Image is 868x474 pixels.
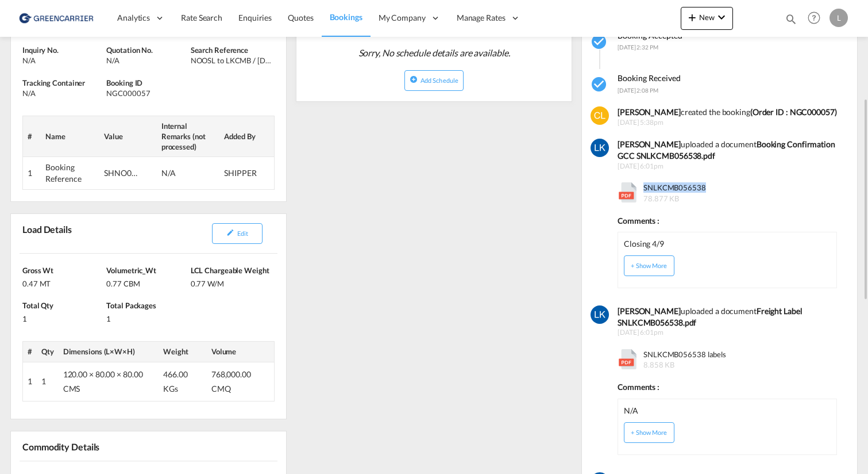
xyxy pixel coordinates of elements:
td: 1 [23,362,37,401]
span: SNLKCMB056538 [641,182,706,203]
td: Booking Reference [41,157,99,189]
span: Edit [237,230,248,237]
span: 466.00 KGs [163,369,187,394]
md-icon: icon-chevron-down [715,10,728,24]
div: 0.77 W/M [191,276,272,289]
div: 1 [106,311,187,324]
div: Help [804,8,830,29]
div: Comments : [618,209,837,227]
th: Qty [37,342,59,362]
button: + Show More [624,255,674,276]
div: N/A [161,167,196,179]
td: 1 [37,362,59,401]
span: SNLKCMB056538 labels [641,349,726,370]
md-icon: icon-magnify [785,13,797,25]
span: Total Packages [106,301,156,310]
div: 1 [22,311,103,324]
span: Booking Received [618,73,681,83]
span: Gross Wt [22,266,53,275]
span: Rate Search [181,13,222,22]
span: 768,000.00 CMQ [211,369,251,394]
th: Volume [207,342,275,362]
span: [DATE] 2:32 PM [618,44,658,51]
b: [PERSON_NAME] [618,139,681,149]
div: N/A [22,55,103,66]
b: [PERSON_NAME] [618,306,681,316]
span: [DATE] 6:01pm [618,162,843,171]
span: [DATE] 2:08 PM [618,87,658,94]
th: Name [41,116,99,157]
th: # [23,342,37,362]
span: LCL Chargeable Weight [191,266,269,275]
th: # [23,116,41,157]
span: 78.877 KB [643,194,679,203]
span: Tracking Container [22,78,85,87]
span: 120.00 × 80.00 × 80.00 CMS [63,369,143,394]
b: (Order ID : NGC000057) [750,107,837,117]
button: icon-pencilEdit [212,223,263,244]
img: 0ocgo4AAAAGSURBVAMAOl6AW4jsYCYAAAAASUVORK5CYII= [591,139,609,157]
b: [PERSON_NAME] [618,107,681,117]
div: Comments : [618,376,837,393]
span: Enquiries [238,13,272,22]
th: Internal Remarks (not processed) [157,116,220,157]
b: Freight Label SNLKCMB056538.pdf [618,306,803,327]
th: Value [99,116,156,157]
th: Dimensions (L×W×H) [59,342,159,362]
md-icon: icon-plus 400-fg [685,10,699,24]
div: NOOSL to LKCMB / 28 Aug 2025 [191,55,272,66]
div: icon-magnify [785,13,797,30]
div: uploaded a document [618,305,843,328]
md-icon: icon-checkbox-marked-circle [591,33,609,51]
div: SHNO00075709 [104,167,138,179]
span: Inquiry No. [22,45,59,55]
span: Booking ID [106,78,142,87]
div: L [830,9,848,27]
button: icon-plus-circleAdd Schedule [404,70,464,91]
span: New [685,13,728,22]
div: N/A [22,88,103,98]
md-icon: icon-pencil [226,228,234,236]
td: 1 [23,157,41,189]
button: icon-plus 400-fgNewicon-chevron-down [681,7,733,30]
span: 8.858 KB [643,360,674,369]
span: Bookings [330,12,362,22]
img: +29QvbAAAABklEQVQDAHZYQ3loFD54AAAAAElFTkSuQmCC [591,106,609,125]
span: Analytics [117,12,150,24]
span: Help [804,8,824,28]
md-icon: icon-plus-circle [410,75,418,83]
button: + Show More [624,422,674,443]
span: Total Qty [22,301,53,310]
div: created the booking [618,106,843,118]
span: My Company [379,12,426,24]
span: Search Reference [191,45,248,55]
div: Load Details [20,219,76,249]
td: SHIPPER [219,157,274,189]
body: Editor, editor2 [11,12,245,24]
span: Manage Rates [457,12,506,24]
th: Weight [159,342,207,362]
div: N/A [106,55,187,66]
div: Commodity Details [20,436,146,456]
b: Booking Confirmation GCC SNLKCMB056538.pdf [618,139,835,160]
span: Quotes [288,13,313,22]
span: [DATE] 5:38pm [618,118,843,128]
div: NGC000057 [106,88,187,98]
div: uploaded a document [618,139,843,161]
span: [DATE] 6:01pm [618,328,843,338]
div: 0.77 CBM [106,276,187,289]
img: 0ocgo4AAAAGSURBVAMAOl6AW4jsYCYAAAAASUVORK5CYII= [591,305,609,324]
div: 0.47 MT [22,276,103,289]
span: Volumetric_Wt [106,266,156,275]
div: N/A [624,405,638,416]
span: Quotation No. [106,45,153,55]
img: e39c37208afe11efa9cb1d7a6ea7d6f5.png [17,5,95,31]
span: Add Schedule [421,77,458,84]
div: Closing 4/9 [624,238,664,250]
th: Added By [219,116,274,157]
md-icon: icon-checkbox-marked-circle [591,75,609,94]
span: Sorry, No schedule details are available. [354,42,515,64]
